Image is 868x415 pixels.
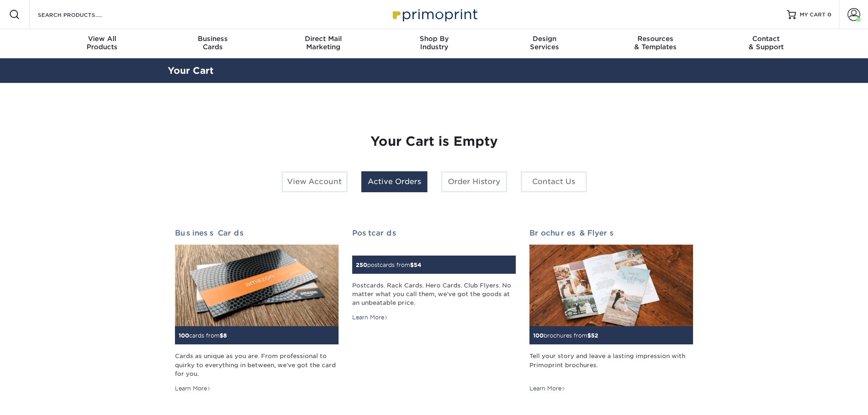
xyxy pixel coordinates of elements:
small: brochures from [533,332,598,339]
span: 0 [827,11,832,18]
img: Business Cards [175,245,339,327]
span: Design [489,35,600,43]
h2: Brochures & Flyers [529,229,693,237]
div: Cards as unique as you are. From professional to quirky to everything in between, we've got the c... [175,352,339,378]
span: Business [157,35,268,43]
span: $ [410,261,414,268]
a: Direct MailMarketing [268,29,379,58]
small: cards from [179,332,227,339]
a: Business Cards 100cards from$8 Cards as unique as you are. From professional to quirky to everyth... [175,229,339,393]
img: Primoprint [389,5,480,24]
a: Brochures & Flyers 100brochures from$52 Tell your story and leave a lasting impression with Primo... [529,229,693,393]
span: Contact [711,35,822,43]
a: Your Cart [168,65,214,76]
a: Shop ByIndustry [379,29,489,58]
div: Industry [379,35,489,51]
div: & Support [711,35,822,51]
a: Postcards 250postcards from$54 Postcards. Rack Cards. Hero Cards. Club Flyers. No matter what you... [352,229,516,322]
span: 250 [356,261,367,268]
a: Contact& Support [711,29,822,58]
span: $ [220,332,223,339]
input: SEARCH PRODUCTS..... [37,9,126,20]
span: View All [47,35,158,43]
a: View Account [282,171,348,192]
span: $ [587,332,591,339]
h1: Your Cart is Empty [175,134,693,149]
div: Products [47,35,158,51]
div: Learn More [352,313,388,322]
div: & Templates [600,35,711,51]
small: postcards from [356,261,421,268]
a: Active Orders [361,171,427,192]
div: Cards [157,35,268,51]
div: Tell your story and leave a lasting impression with Primoprint brochures. [529,352,693,378]
span: MY CART [800,11,826,19]
a: DesignServices [489,29,600,58]
a: Resources& Templates [600,29,711,58]
h2: Business Cards [175,229,339,237]
h2: Postcards [352,229,516,237]
span: Shop By [379,35,489,43]
a: Contact Us [521,171,587,192]
img: Brochures & Flyers [529,245,693,327]
span: 52 [591,332,598,339]
img: Postcards [352,250,353,251]
a: BusinessCards [157,29,268,58]
div: Postcards. Rack Cards. Hero Cards. Club Flyers. No matter what you call them, we've got the goods... [352,281,516,307]
span: Resources [600,35,711,43]
span: 100 [533,332,544,339]
span: 100 [179,332,189,339]
span: 54 [414,261,421,268]
a: Order History [441,171,507,192]
div: Learn More [175,384,211,393]
span: 8 [223,332,227,339]
div: Marketing [268,35,379,51]
div: Learn More [529,384,565,393]
div: Services [489,35,600,51]
a: View AllProducts [47,29,158,58]
span: Direct Mail [268,35,379,43]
